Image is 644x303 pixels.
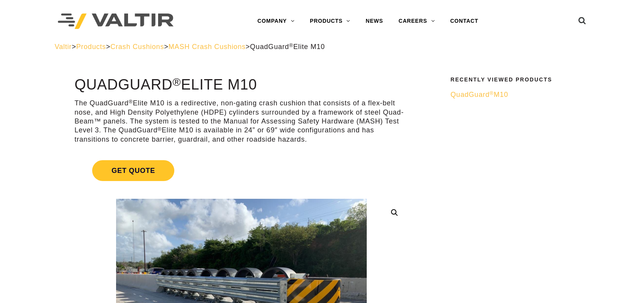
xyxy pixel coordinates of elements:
sup: ® [158,126,162,132]
span: QuadGuard Elite M10 [250,43,325,51]
a: Crash Cushions [110,43,164,51]
img: Valtir [58,14,174,29]
h2: Recently Viewed Products [450,77,585,83]
a: Products [76,43,106,51]
p: The QuadGuard Elite M10 is a redirective, non-gating crash cushion that consists of a flex-belt n... [74,99,408,144]
a: QuadGuard®M10 [450,90,585,99]
sup: ® [490,90,494,96]
a: PRODUCTS [302,14,358,29]
sup: ® [129,99,133,105]
a: Valtir [55,43,72,51]
div: > > > > [55,42,590,51]
a: CAREERS [391,14,443,29]
a: Get Quote [74,151,408,190]
sup: ® [172,76,181,88]
a: CONTACT [442,14,486,29]
span: Get Quote [92,160,174,181]
a: MASH Crash Cushions [169,43,246,51]
sup: ® [289,42,293,48]
a: COMPANY [250,14,302,29]
span: QuadGuard M10 [450,91,508,98]
h1: QuadGuard Elite M10 [74,77,408,93]
a: NEWS [358,14,391,29]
